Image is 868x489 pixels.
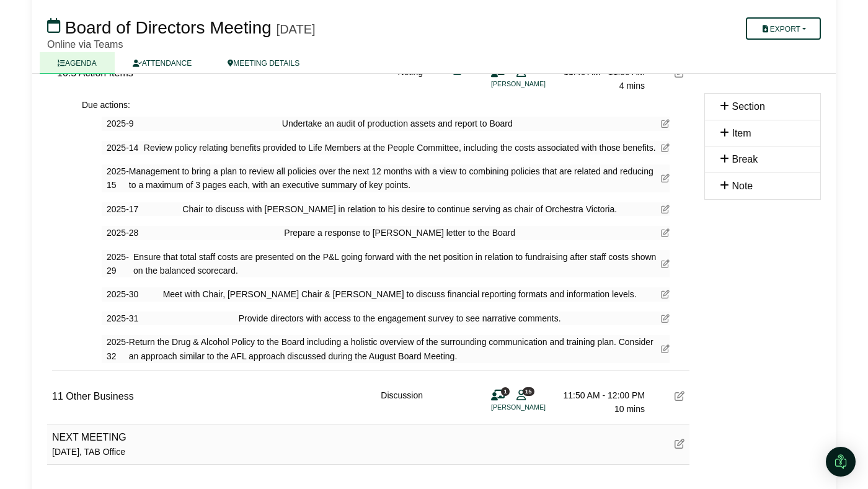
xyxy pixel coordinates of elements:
[523,387,534,395] span: 15
[732,154,758,164] span: Break
[239,312,561,325] span: Provide directors with access to the engagement survey to see narrative comments.
[107,202,138,216] span: 2025-17
[210,52,317,74] a: MEETING DETAILS
[558,388,645,402] div: 11:50 AM - 12:00 PM
[107,117,134,130] span: 2025-9
[732,101,764,112] span: Section
[284,226,515,240] span: Prepare a response to [PERSON_NAME] letter to the Board
[115,52,210,74] a: ATTENDANCE
[107,164,129,192] span: 2025-15
[129,335,661,363] span: Return the Drug & Alcohol Policy to the Board including a holistic overview of the surrounding co...
[826,447,856,477] div: Open Intercom Messenger
[163,287,637,301] span: Meet with Chair, [PERSON_NAME] Chair & [PERSON_NAME] to discuss financial reporting formats and i...
[491,79,584,89] li: [PERSON_NAME]
[66,391,133,402] span: Other Business
[398,65,423,93] div: Noting
[107,335,129,363] span: 2025-32
[107,226,138,240] span: 2025-28
[614,404,645,414] span: 10 mins
[619,81,645,91] span: 4 mins
[732,181,753,191] span: Note
[82,98,689,112] div: Due actions:
[501,387,510,395] span: 1
[491,402,584,413] li: [PERSON_NAME]
[381,388,423,416] div: Discussion
[52,391,63,402] span: 11
[129,164,661,192] span: Management to bring a plan to review all policies over the next 12 months with a view to combinin...
[732,128,751,138] span: Item
[52,445,126,459] div: [DATE], TAB Office
[52,432,126,442] span: NEXT MEETING
[47,39,123,50] span: Online via Teams
[107,250,133,278] span: 2025-29
[40,52,115,74] a: AGENDA
[282,117,513,130] span: Undertake an audit of production assets and report to Board
[746,17,821,40] button: Export
[182,202,617,216] span: Chair to discuss with [PERSON_NAME] in relation to his desire to continue serving as chair of Orc...
[107,141,138,155] span: 2025-14
[65,18,272,37] span: Board of Directors Meeting
[277,22,316,37] div: [DATE]
[144,141,656,155] span: Review policy relating benefits provided to Life Members at the People Committee, including the c...
[107,287,138,301] span: 2025-30
[133,250,661,278] span: Ensure that total staff costs are presented on the P&L going forward with the net position in rel...
[107,312,138,325] span: 2025-31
